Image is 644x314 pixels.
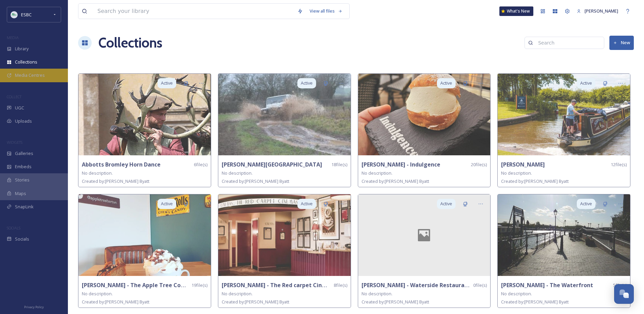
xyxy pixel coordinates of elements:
span: Library [15,46,29,52]
input: Search [535,36,601,50]
span: [PERSON_NAME] [585,8,618,14]
span: Active [580,200,592,207]
img: bdc6ff93-e980-40d0-9b3c-296ee88ff94b.jpg [358,74,491,155]
a: What's New [499,6,533,16]
span: MEDIA [7,35,19,40]
a: Privacy Policy [24,302,44,311]
span: 18 file(s) [331,161,347,168]
span: 8 file(s) [334,282,347,289]
span: Socials [15,236,29,242]
span: Active [161,80,173,86]
span: 12 file(s) [611,161,627,168]
input: Search your library [94,4,294,19]
span: Stories [15,177,30,183]
span: 19 file(s) [191,282,207,289]
span: ESBC [21,12,32,18]
button: New [609,36,634,50]
span: SOCIALS [7,225,20,230]
span: SnapLink [15,204,34,210]
img: c4dac3c8-a380-47bd-8d2f-5bdedc170875.jpg [498,74,630,155]
strong: [PERSON_NAME] - The Apple Tree Coffee Lounge [82,281,213,289]
img: 4d4d0883-e5f2-4e4e-a22e-f6bdf69b060b.jpg [218,194,351,276]
span: Created by: [PERSON_NAME] Byatt [362,299,429,305]
span: Uploads [15,118,32,124]
span: 20 file(s) [471,161,487,168]
span: WIDGETS [7,140,22,145]
span: Created by: [PERSON_NAME] Byatt [82,178,149,184]
button: Open Chat [614,284,634,304]
a: View all files [306,4,346,18]
span: No description. [82,291,113,297]
img: e22b5282-b501-47bb-937c-1be40d7b6b94.jpg [78,74,211,155]
span: 6 file(s) [194,161,207,168]
span: No description. [362,291,392,297]
span: Created by: [PERSON_NAME] Byatt [222,178,289,184]
span: 0 file(s) [473,282,487,289]
span: Created by: [PERSON_NAME] Byatt [362,178,429,184]
span: Privacy Policy [24,305,44,309]
span: No description. [362,170,392,176]
span: No description. [222,291,253,297]
span: Media Centres [15,72,45,78]
span: No description. [501,170,532,176]
span: 5 file(s) [613,282,627,289]
span: No description. [222,170,253,176]
a: [PERSON_NAME] [573,4,622,18]
span: Embeds [15,163,32,170]
span: Active [440,80,452,86]
span: Galleries [15,150,33,157]
strong: [PERSON_NAME] - The Waterfront [501,281,593,289]
img: e27ee75a-1cdc-492b-bbfa-389f9b6867ec.jpg [218,74,351,155]
span: Maps [15,190,26,197]
span: Created by: [PERSON_NAME] Byatt [82,299,149,305]
span: Active [440,200,452,207]
span: Active [301,200,313,207]
img: 05452e28-4aab-427a-8694-488dfcaf7cfe.jpg [498,194,630,276]
span: Active [161,200,173,207]
span: No description. [82,170,113,176]
strong: [PERSON_NAME] - Waterside Restaurant [362,281,471,289]
span: Collections [15,59,37,65]
span: Active [580,80,592,86]
span: Created by: [PERSON_NAME] Byatt [222,299,289,305]
strong: [PERSON_NAME][GEOGRAPHIC_DATA] [222,161,322,168]
span: Active [301,80,313,86]
img: east-staffs.png [11,11,18,18]
span: Created by: [PERSON_NAME] Byatt [501,178,569,184]
span: COLLECT [7,94,21,99]
span: Created by: [PERSON_NAME] Byatt [501,299,569,305]
a: Collections [98,33,162,53]
strong: [PERSON_NAME] - The Red carpet Cinema [222,281,334,289]
span: UGC [15,105,24,111]
img: 4b89a784-fcb7-4b90-aaf0-6f272f133202.jpg [78,194,211,276]
span: No description. [501,291,532,297]
strong: [PERSON_NAME] - Indulgence [362,161,440,168]
strong: Abbotts Bromley Horn Dance [82,161,161,168]
strong: [PERSON_NAME] [501,161,545,168]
